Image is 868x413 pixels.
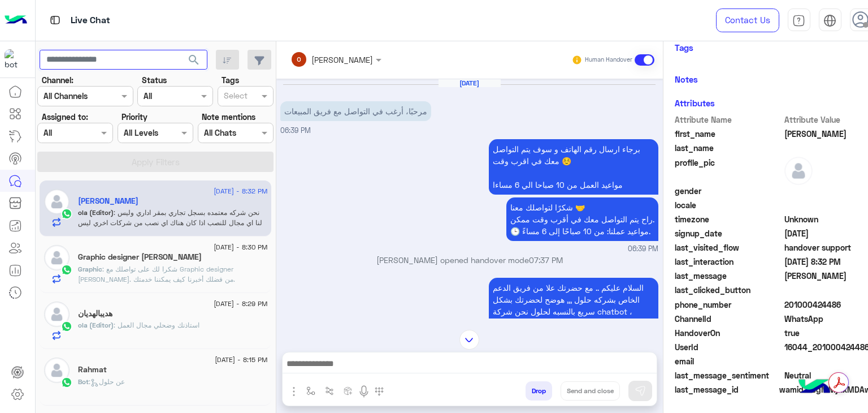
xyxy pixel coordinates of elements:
[61,264,72,276] img: WhatsApp
[635,385,646,397] img: send message
[788,8,810,32] a: tab
[44,245,70,270] img: defaultAdmin.png
[42,74,73,86] label: Channel:
[675,299,783,311] span: phone_number
[5,49,25,70] img: 114004088273201
[78,265,235,283] span: ‏شكرا لك على تواصلك مع Graphic designer Mohamed Elgarbawy. من فضلك أخبرنا كيف يمكننا خدمتك.
[823,14,836,27] img: tab
[37,152,274,172] button: Apply Filters
[675,227,783,239] span: signup_date
[675,327,783,339] span: HandoverOn
[306,386,315,395] img: select flow
[561,381,620,401] button: Send and close
[187,53,201,67] span: search
[675,270,783,282] span: last_message
[222,89,248,104] div: Select
[344,386,353,395] img: create order
[628,244,658,255] span: 06:39 PM
[280,101,431,121] p: 21/8/2025, 6:39 PM
[489,278,658,405] p: 21/8/2025, 7:37 PM
[675,128,783,140] span: first_name
[78,208,114,217] span: ola (Editor)
[287,385,301,398] img: send attachment
[675,284,783,296] span: last_clicked_button
[222,74,239,86] label: Tags
[78,265,102,273] span: Graphic
[526,381,552,401] button: Drop
[675,256,783,268] span: last_interaction
[280,126,311,135] span: 06:39 PM
[338,381,357,400] button: create order
[585,55,632,64] small: Human Handover
[529,255,563,265] span: 07:37 PM
[214,299,267,309] span: [DATE] - 8:29 PM
[214,186,267,196] span: [DATE] - 8:32 PM
[180,50,208,74] button: search
[214,242,267,252] span: [DATE] - 8:30 PM
[489,139,658,195] p: 21/8/2025, 6:39 PM
[78,377,89,386] span: Bot
[795,368,834,407] img: hulul-logo.png
[675,185,783,197] span: gender
[48,13,62,27] img: tab
[320,381,338,400] button: Trigger scenario
[44,302,70,327] img: defaultAdmin.png
[5,8,27,32] img: Logo
[506,197,658,241] p: 21/8/2025, 6:39 PM
[675,98,715,108] h6: Attributes
[784,157,813,185] img: defaultAdmin.png
[675,199,783,211] span: locale
[71,13,110,28] p: Live Chat
[44,358,70,383] img: defaultAdmin.png
[439,79,501,87] h6: [DATE]
[121,111,147,123] label: Priority
[215,355,267,365] span: [DATE] - 8:15 PM
[716,8,779,32] a: Contact Us
[142,74,167,86] label: Status
[675,157,783,183] span: profile_pic
[675,213,783,225] span: timezone
[78,365,107,375] h5: Rahmat
[459,330,479,350] img: scroll
[78,208,262,237] span: نحن شركه معتمده بسجل تجاري بمقر اداري وليس لنا اي مجال للنصب اذا كان هناك اي نصب من شركات اخري لي...
[78,321,114,329] span: ola (Editor)
[114,321,199,329] span: استاذنك وضحلي مجال العمل
[61,377,72,388] img: WhatsApp
[202,111,255,123] label: Note mentions
[78,196,138,206] h5: Anas
[301,381,320,400] button: select flow
[78,309,112,319] h5: هديبالهديان
[792,14,805,27] img: tab
[78,252,202,262] h5: Graphic designer Mohamed Elgarbawy
[675,313,783,325] span: ChannelId
[675,384,777,395] span: last_message_id
[357,385,371,398] img: send voice note
[61,208,72,220] img: WhatsApp
[675,341,783,353] span: UserId
[280,254,658,266] p: [PERSON_NAME] opened handover mode
[42,111,88,123] label: Assigned to:
[675,369,783,381] span: last_message_sentiment
[675,355,783,367] span: email
[493,283,652,399] span: السلام عليكم .. مع حضرتك علا من فريق الدعم الخاص بشركه حلول ,,, هوضح لحضرتك بشكل سريع بالنسبه لحل...
[675,114,783,126] span: Attribute Name
[675,242,783,253] span: last_visited_flow
[325,386,334,395] img: Trigger scenario
[675,74,698,84] h6: Notes
[61,321,72,332] img: WhatsApp
[675,142,783,154] span: last_name
[44,189,70,214] img: defaultAdmin.png
[89,377,125,386] span: : عن حلول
